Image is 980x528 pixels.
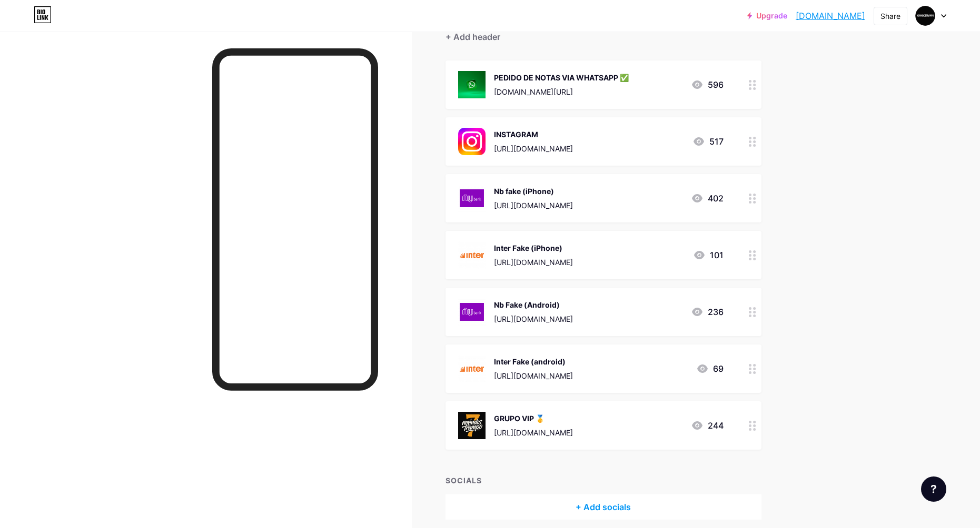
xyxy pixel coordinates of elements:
div: 244 [691,419,724,432]
img: Nb Fake (Android) [458,298,486,326]
div: 517 [692,135,724,148]
div: PEDIDO DE NOTAS VIA WHATSAPP ✅ [494,72,629,83]
div: 596 [691,78,724,91]
div: + Add header [446,31,500,43]
div: Share [880,11,900,22]
img: novindostrampo [915,6,935,26]
div: 101 [693,249,724,261]
div: Inter Fake (android) [494,356,573,367]
div: [URL][DOMAIN_NAME] [494,313,573,324]
img: PEDIDO DE NOTAS VIA WHATSAPP ✅ [458,71,486,98]
div: INSTAGRAM [494,129,573,140]
div: [DOMAIN_NAME][URL] [494,86,629,97]
div: [URL][DOMAIN_NAME] [494,257,573,268]
img: GRUPO VIP 🥇 [458,412,486,439]
a: Upgrade [747,12,787,20]
div: Nb Fake (Android) [494,299,573,310]
div: Nb fake (iPhone) [494,186,573,197]
div: [URL][DOMAIN_NAME] [494,143,573,154]
div: + Add socials [446,494,761,520]
div: GRUPO VIP 🥇 [494,413,573,424]
div: 402 [691,192,724,205]
div: 236 [691,306,724,318]
div: SOCIALS [446,475,761,486]
img: Inter Fake (iPhone) [458,241,486,269]
div: Inter Fake (iPhone) [494,242,573,253]
div: [URL][DOMAIN_NAME] [494,200,573,211]
div: 69 [696,362,724,375]
img: Nb fake (iPhone) [458,185,486,212]
a: [DOMAIN_NAME] [796,9,865,22]
img: INSTAGRAM [458,128,486,155]
div: [URL][DOMAIN_NAME] [494,427,573,438]
img: Inter Fake (android) [458,355,486,382]
div: [URL][DOMAIN_NAME] [494,370,573,381]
